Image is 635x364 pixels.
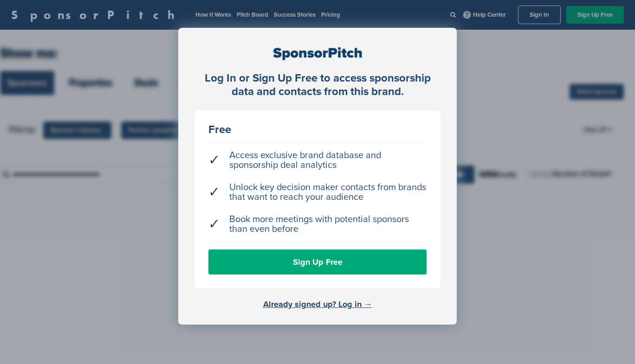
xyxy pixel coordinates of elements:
span: ✓ [208,187,220,197]
a: Already signed up? Log in → [263,299,372,309]
div: Free [208,124,427,135]
span: ✓ [208,219,220,229]
li: Access exclusive brand database and sponsorship deal analytics [208,146,427,175]
li: Book more meetings with potential sponsors than even before [208,210,427,239]
div: Log In or Sign Up Free to access sponsorship data and contacts from this brand. [194,72,441,99]
span: ✓ [208,155,220,165]
li: Unlock key decision maker contacts from brands that want to reach your audience [208,178,427,207]
a: Sign Up Free [208,249,427,275]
